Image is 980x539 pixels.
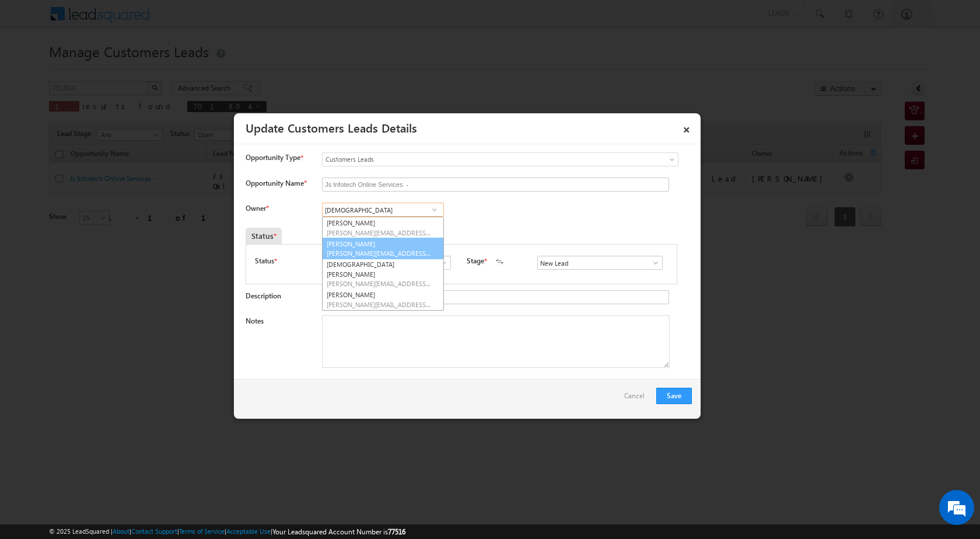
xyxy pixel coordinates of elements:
div: Status [246,228,282,244]
span: Customers Leads [323,154,631,165]
a: Terms of Service [179,527,225,535]
textarea: Type your message and hit 'Enter' [15,108,213,350]
label: Stage [467,256,484,266]
label: Notes [246,317,264,325]
a: × [677,117,696,138]
label: Owner [246,204,268,213]
input: Type to Search [537,256,663,270]
span: Your Leadsquared Account Number is [272,527,405,536]
a: [PERSON_NAME] [323,289,443,310]
a: Show All Items [433,257,448,269]
a: Show All Items [645,257,660,269]
div: Chat with us now [61,61,196,76]
label: Status [255,256,274,266]
a: Show All Items [427,204,442,215]
span: [PERSON_NAME][EMAIL_ADDRESS][PERSON_NAME][DOMAIN_NAME] [327,249,432,258]
a: Update Customers Leads Details [246,119,417,135]
a: [DEMOGRAPHIC_DATA][PERSON_NAME] [323,259,443,289]
span: [PERSON_NAME][EMAIL_ADDRESS][DOMAIN_NAME] [327,228,432,237]
label: Opportunity Name [246,179,306,187]
span: Opportunity Type [246,152,300,163]
em: Start Chat [159,360,212,375]
span: [PERSON_NAME][EMAIL_ADDRESS][DOMAIN_NAME] [327,279,432,288]
a: Contact Support [131,527,177,535]
a: Customers Leads [322,152,678,166]
button: Save [656,388,692,404]
a: Acceptable Use [226,527,271,535]
span: 77516 [388,527,405,536]
a: Cancel [624,388,650,410]
a: [PERSON_NAME] [323,217,443,238]
input: Type to Search [322,203,444,217]
span: © 2025 LeadSquared | | | | | [49,526,405,537]
a: [PERSON_NAME] [322,238,444,260]
span: [PERSON_NAME][EMAIL_ADDRESS][PERSON_NAME][DOMAIN_NAME] [327,300,432,309]
label: Description [246,291,281,300]
div: Minimize live chat window [191,6,219,34]
a: About [113,527,129,535]
img: d_60004797649_company_0_60004797649 [20,61,49,76]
